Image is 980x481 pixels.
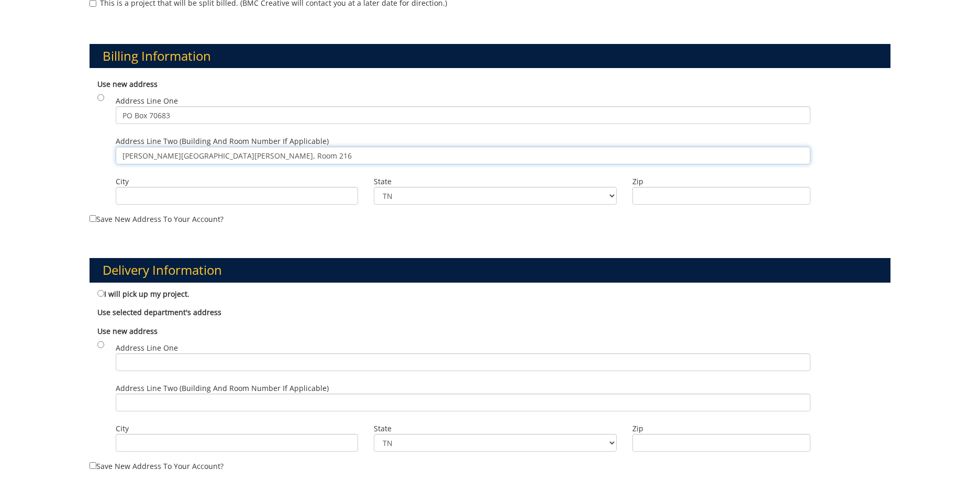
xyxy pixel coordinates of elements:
b: Use selected department's address [97,307,221,317]
label: Address Line Two (Building and Room Number if applicable) [116,136,810,164]
input: Save new address to your account? [90,462,96,469]
label: City [116,423,358,434]
label: Address Line Two (Building and Room Number if applicable) [116,383,810,411]
label: Zip [632,423,810,434]
h3: Delivery Information [90,258,890,282]
input: Zip [632,187,810,205]
label: State [374,423,616,434]
b: Use new address [97,79,158,89]
input: Zip [632,434,810,452]
label: I will pick up my project. [97,288,190,299]
input: City [116,187,358,205]
label: Address Line One [116,343,810,371]
b: Use new address [97,326,158,336]
input: Address Line One [116,106,810,124]
label: State [374,176,616,187]
input: I will pick up my project. [97,290,104,297]
label: Address Line One [116,96,810,124]
input: Address Line One [116,353,810,371]
input: City [116,434,358,452]
input: Address Line Two (Building and Room Number if applicable) [116,147,810,164]
input: Address Line Two (Building and Room Number if applicable) [116,394,810,411]
h3: Billing Information [90,44,890,68]
input: Save new address to your account? [90,215,96,222]
label: City [116,176,358,187]
label: Zip [632,176,810,187]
